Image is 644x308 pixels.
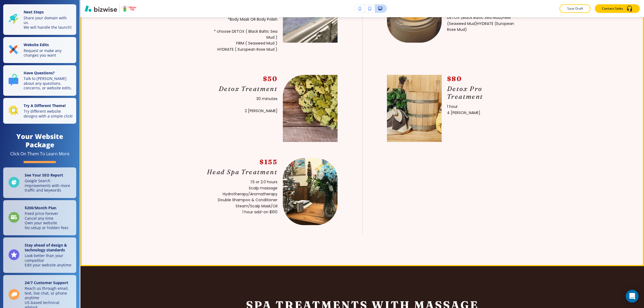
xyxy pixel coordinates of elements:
strong: See Your SEO Report [25,173,63,178]
p: Contact Sales [602,6,623,11]
p: Google Search improvements with more traffic and keywords [25,178,73,193]
strong: 24/7 Customer Support [25,280,68,285]
a: Stay ahead of design & technology standardsLook better than your competitorEdit your website anytime [3,237,76,273]
strong: Stay ahead of design & technology standards [25,243,67,252]
p: *Body Mask OR Body Polish [207,16,277,22]
p: 1.5 or 2.0 hours [207,179,277,185]
p: Share your domain with us. We will handle the launch! [24,16,73,30]
a: See Your SEO ReportGoogle Search improvements with more traffic and keywords [3,167,76,198]
img: Your Logo [122,6,136,12]
img: <p>Head Spa Treatment</p> [283,158,338,225]
p: Detox Treatment [207,85,277,93]
p: *Body Mask AND Body Polish* choose DETOX (Black Baltic Sea Mud)FIRM (Seaweed Mud)HYDRATE (Europea... [447,9,518,33]
button: Save Draft [559,4,591,13]
a: $200/Month PlanFixed price foreverCancel any timeOwn your websiteNo setup or hidden fees [3,200,76,236]
p: Double Shampoo & Conditioner [207,197,277,203]
p: Talk to [PERSON_NAME] about any questions, concerns, or website edits. [24,76,73,90]
p: Detox Pro Treatment [447,85,518,100]
p: * choose DETOX ( Black Baltic Sea Mud ) [207,28,277,41]
button: Contact Sales [595,4,640,13]
p: HYDRATE ( European Rose Mud ) [207,46,277,52]
p: FIRM ( Seaweed Mud ) [207,40,277,46]
p: $80 [447,75,518,83]
button: Have Questions?Talk to [PERSON_NAME] about any questions, concerns, or website edits. [3,65,76,96]
div: Open Intercom Messenger [626,290,639,303]
img: <p>Detox Pro Treatment</p> [387,75,442,142]
p: Try different website designs with a simple click! [24,109,73,118]
button: Try A Different Theme!Try different website designs with a simple click! [3,98,76,124]
img: Bizwise Logo [85,5,117,12]
p: Look better than your competitor Edit your website anytime [25,253,73,267]
p: 4 [PERSON_NAME] [447,110,518,116]
p: Save Draft [566,6,584,11]
p: $155 [207,158,277,166]
p: Steam/Scalp Mask/Oil [207,203,277,209]
p: Hydrotherapy/Aromatherapy [207,191,277,197]
strong: $ 200 /Month Plan [25,205,56,210]
button: Next StepsShare your domain with us.We will handle the launch! [3,4,76,35]
p: Request or make any changes you want [24,48,73,58]
img: <p>Detox Treatment</p> [283,75,338,142]
button: Website EditsRequest or make any changes you want [3,37,76,63]
strong: Have Questions? [24,70,55,75]
p: $50 [207,75,277,83]
p: 1 hour [447,104,518,109]
p: Scalp massage [207,185,277,191]
strong: Next Steps [24,9,44,14]
p: Head Spa Treatment [207,168,277,176]
div: Click On Them To Learn More [10,151,69,157]
h4: Your Website Package [3,132,76,149]
strong: Website Edits [24,42,49,47]
strong: Try A Different Theme! [24,103,66,108]
p: 30 minutes 2 [PERSON_NAME] [207,96,277,114]
p: Fixed price forever Cancel any time Own your website No setup or hidden fees [25,211,68,230]
p: 1 hour add-on $100 [207,209,277,215]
